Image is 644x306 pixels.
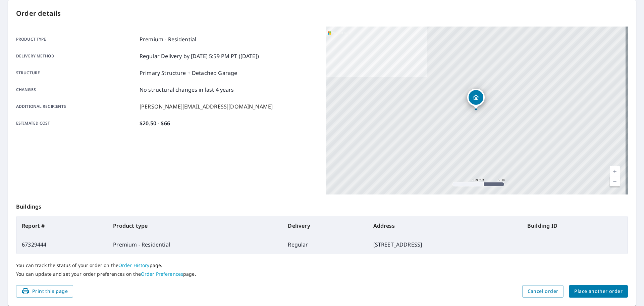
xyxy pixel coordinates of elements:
[282,235,368,254] td: Regular
[140,102,273,111] p: [PERSON_NAME][EMAIL_ADDRESS][DOMAIN_NAME]
[140,69,237,77] p: Primary Structure + Detached Garage
[140,35,196,43] p: Premium - Residential
[610,166,620,176] a: Current Level 17, Zoom In
[16,285,73,298] button: Print this page
[140,119,170,127] p: $20.50 - $66
[108,235,282,254] td: Premium - Residential
[141,271,183,277] a: Order Preferences
[16,86,137,94] p: Changes
[16,235,108,254] td: 67329444
[574,287,623,296] span: Place another order
[16,35,137,43] p: Product type
[16,102,137,111] p: Additional recipients
[522,216,628,235] th: Building ID
[108,216,282,235] th: Product type
[16,216,108,235] th: Report #
[16,119,137,127] p: Estimated cost
[522,285,564,298] button: Cancel order
[118,262,150,268] a: Order History
[16,271,628,277] p: You can update and set your order preferences on the page.
[368,235,522,254] td: [STREET_ADDRESS]
[21,287,68,296] span: Print this page
[528,287,558,296] span: Cancel order
[16,262,628,268] p: You can track the status of your order on the page.
[569,285,628,298] button: Place another order
[16,69,137,77] p: Structure
[610,176,620,186] a: Current Level 17, Zoom Out
[140,52,259,60] p: Regular Delivery by [DATE] 5:59 PM PT ([DATE])
[16,194,628,216] p: Buildings
[16,8,628,18] p: Order details
[16,52,137,60] p: Delivery method
[282,216,368,235] th: Delivery
[467,89,485,110] div: Dropped pin, building 1, Residential property, 165 Nimitz St Saint Helens, OR 97051
[140,86,234,94] p: No structural changes in last 4 years
[368,216,522,235] th: Address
